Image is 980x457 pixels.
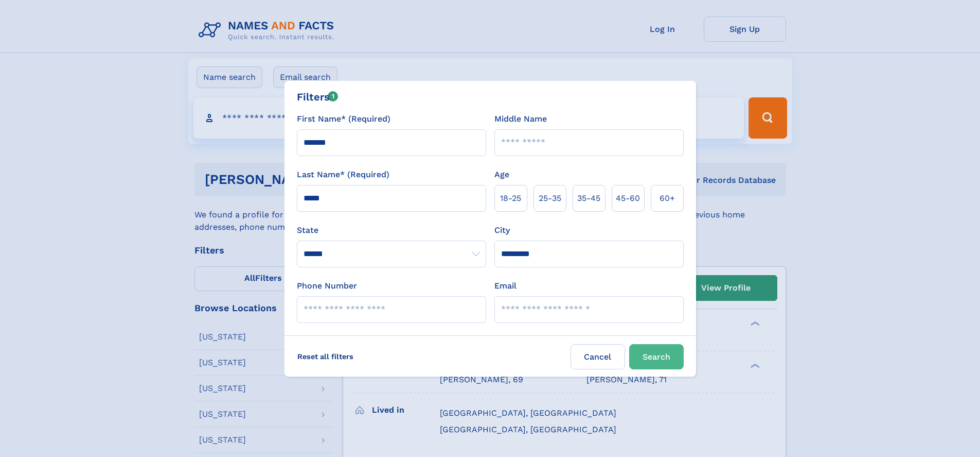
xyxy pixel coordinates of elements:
label: Email [494,280,516,292]
span: 60+ [660,192,675,205]
div: Filters [297,89,338,105]
span: 25‑35 [539,192,561,205]
label: State [297,224,486,236]
label: Middle Name [494,113,547,125]
button: Search [629,344,684,369]
label: Last Name* (Required) [297,168,389,181]
span: 35‑45 [577,192,600,205]
label: City [494,224,510,236]
label: Cancel [571,344,625,369]
label: Phone Number [297,280,357,292]
label: Age [494,168,509,181]
span: 45‑60 [616,192,640,205]
label: First Name* (Required) [297,113,390,125]
label: Reset all filters [291,344,360,369]
span: 18‑25 [500,192,521,205]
